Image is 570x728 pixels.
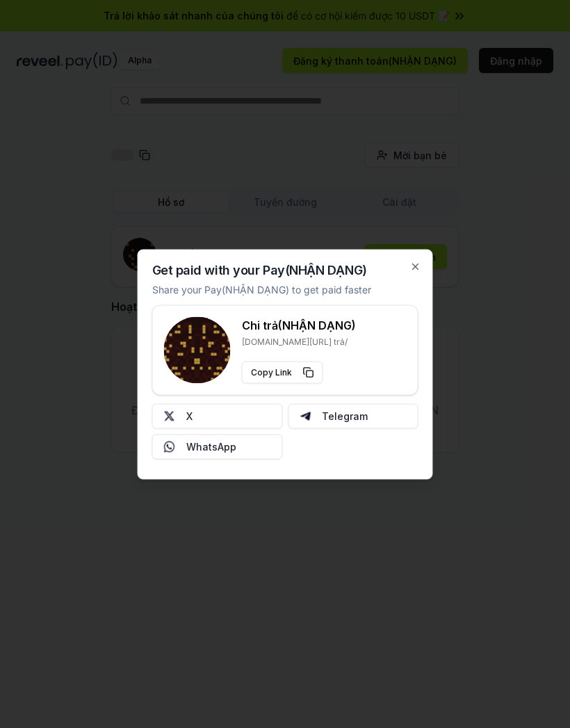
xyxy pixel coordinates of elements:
p: Share your Pay(NHẬN DẠNG) to get paid faster [152,282,371,296]
img: Whatsapp [164,441,175,452]
button: Telegram [288,403,418,428]
h3: Chi trả(NHẬN DẠNG) [242,316,356,333]
button: WhatsApp [152,434,283,459]
img: Telegram [300,410,311,421]
button: Copy Link [242,361,323,383]
p: [DOMAIN_NAME][URL] trả/ [242,336,356,347]
h2: Get paid with your Pay(NHẬN DẠNG) [152,264,367,276]
img: X [164,410,175,421]
button: X [152,403,283,428]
